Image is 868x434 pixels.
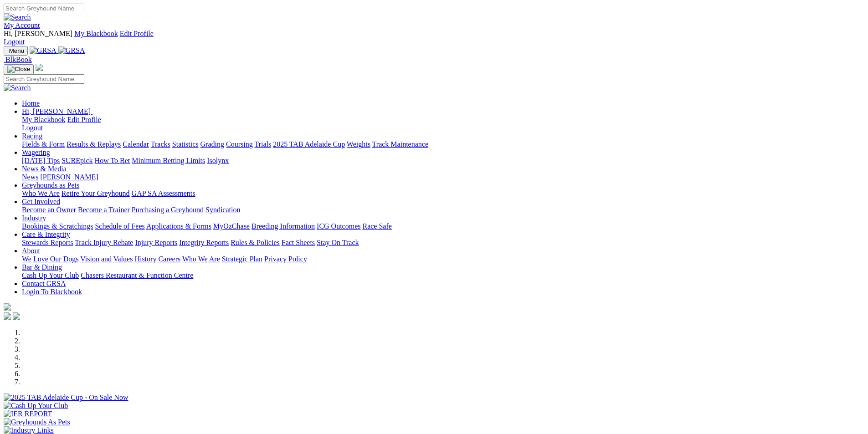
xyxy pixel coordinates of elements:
a: Contact GRSA [22,280,66,287]
a: Vision and Values [80,255,133,263]
a: Fields & Form [22,140,65,148]
a: Login To Blackbook [22,288,82,296]
div: Wagering [22,157,864,165]
a: Bar & Dining [22,263,62,271]
div: Hi, [PERSON_NAME] [22,116,864,132]
a: Cash Up Your Club [22,271,79,279]
a: Logout [22,124,43,132]
a: Grading [200,140,224,148]
a: Privacy Policy [264,255,307,263]
a: Purchasing a Greyhound [132,206,204,214]
a: Retire Your Greyhound [62,189,130,197]
div: Care & Integrity [22,239,864,247]
a: Calendar [123,140,149,148]
a: Hi, [PERSON_NAME] [22,107,92,115]
img: Close [7,66,30,73]
a: Weights [347,140,370,148]
span: Menu [9,47,24,54]
img: GRSA [58,46,85,55]
span: Hi, [PERSON_NAME] [4,30,72,37]
a: Breeding Information [252,222,315,230]
img: facebook.svg [4,312,11,320]
a: [PERSON_NAME] [40,173,98,181]
a: Minimum Betting Limits [132,157,205,164]
a: Become a Trainer [78,206,130,214]
a: Isolynx [207,157,229,164]
a: Racing [22,132,42,140]
a: How To Bet [95,157,130,164]
a: Edit Profile [120,30,154,37]
input: Search [4,4,84,13]
a: Coursing [226,140,253,148]
span: Hi, [PERSON_NAME] [22,107,91,115]
img: logo-grsa-white.png [36,64,43,71]
a: GAP SA Assessments [132,189,195,197]
a: 2025 TAB Adelaide Cup [273,140,345,148]
a: Edit Profile [67,116,101,123]
a: Integrity Reports [179,239,229,246]
a: SUREpick [62,157,92,164]
a: My Account [4,21,40,29]
div: My Account [4,30,864,46]
a: Stewards Reports [22,239,73,246]
a: Stay On Track [317,239,359,246]
a: Injury Reports [135,239,177,246]
a: Trials [254,140,271,148]
a: My Blackbook [74,30,118,37]
img: Greyhounds As Pets [4,418,70,426]
a: Track Injury Rebate [75,239,133,246]
a: Tracks [151,140,170,148]
a: Home [22,99,40,107]
div: Greyhounds as Pets [22,189,864,198]
a: Greyhounds as Pets [22,181,79,189]
button: Toggle navigation [4,46,28,56]
a: We Love Our Dogs [22,255,78,263]
a: Who We Are [182,255,220,263]
a: Chasers Restaurant & Function Centre [81,271,193,279]
a: My Blackbook [22,116,66,123]
a: Who We Are [22,189,60,197]
img: IER REPORT [4,410,52,418]
a: Track Maintenance [372,140,428,148]
div: News & Media [22,173,864,181]
a: Industry [22,214,46,222]
a: Race Safe [362,222,391,230]
a: About [22,247,40,255]
a: Results & Replays [67,140,121,148]
a: Logout [4,38,25,46]
a: MyOzChase [213,222,250,230]
input: Search [4,74,84,84]
div: Industry [22,222,864,230]
img: GRSA [30,46,56,55]
a: News [22,173,38,181]
img: 2025 TAB Adelaide Cup - On Sale Now [4,393,128,402]
a: ICG Outcomes [317,222,360,230]
a: Become an Owner [22,206,76,214]
a: Fact Sheets [282,239,315,246]
a: Wagering [22,148,50,156]
a: Schedule of Fees [95,222,144,230]
a: History [134,255,156,263]
img: Search [4,84,31,92]
a: News & Media [22,165,67,173]
a: Careers [158,255,180,263]
a: Syndication [205,206,240,214]
img: logo-grsa-white.png [4,303,11,311]
div: Bar & Dining [22,271,864,280]
span: BlkBook [5,56,32,63]
a: Applications & Forms [146,222,211,230]
img: Search [4,13,31,21]
a: Get Involved [22,198,60,205]
button: Toggle navigation [4,64,34,74]
a: Rules & Policies [231,239,280,246]
a: Statistics [172,140,199,148]
a: [DATE] Tips [22,157,60,164]
div: Racing [22,140,864,148]
div: Get Involved [22,206,864,214]
a: BlkBook [4,56,32,63]
img: twitter.svg [13,312,20,320]
img: Cash Up Your Club [4,402,68,410]
a: Care & Integrity [22,230,70,238]
div: About [22,255,864,263]
a: Strategic Plan [222,255,262,263]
